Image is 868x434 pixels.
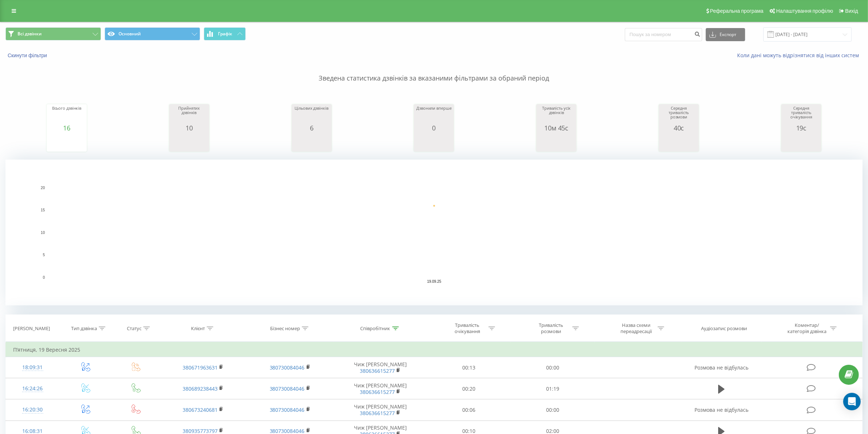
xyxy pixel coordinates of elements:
td: 00:00 [511,399,594,421]
input: Пошук за номером [625,28,702,41]
span: Графік [218,31,232,36]
span: Всі дзвінки [17,31,42,37]
svg: A chart. [661,132,697,153]
div: 0 [416,124,452,132]
button: Графік [204,27,246,40]
div: Прийнятих дзвінків [171,106,207,124]
div: 16:24:26 [13,382,52,396]
span: Налаштування профілю [776,8,833,14]
text: 19.09.25 [427,280,441,284]
text: 15 [41,208,45,212]
a: 380636615277 [360,410,395,417]
div: Бізнес номер [270,325,300,332]
div: Open Intercom Messenger [843,393,861,410]
td: Чиж [PERSON_NAME] [334,378,427,399]
button: Основний [105,27,200,40]
td: 01:19 [511,378,594,399]
div: Коментар/категорія дзвінка [786,322,828,335]
span: Розмова не відбулась [694,406,748,413]
text: 10 [41,231,45,235]
div: Середня тривалість розмови [661,106,697,124]
text: 5 [43,253,45,257]
text: 20 [41,186,45,190]
a: 380730084046 [270,364,305,371]
div: 16:20:30 [13,403,52,417]
a: 380689238443 [183,385,218,392]
td: 00:13 [427,357,511,378]
a: 380636615277 [360,388,395,395]
div: Середня тривалість очікування [783,106,820,124]
div: 18:09:31 [13,360,52,375]
div: 10 [171,124,207,132]
svg: A chart. [5,160,863,305]
text: 0 [43,275,45,279]
div: Аудіозапис розмови [701,325,747,332]
svg: A chart. [538,132,575,153]
span: Розмова не відбулась [694,364,748,371]
div: Назва схеми переадресації [617,322,656,335]
div: Тривалість очікування [448,322,487,335]
a: Коли дані можуть відрізнятися вiд інших систем [737,52,863,59]
svg: A chart. [48,132,85,153]
p: Зведена статистика дзвінків за вказаними фільтрами за обраний період [5,59,863,83]
div: 16 [48,124,85,132]
svg: A chart. [171,132,207,153]
span: Реферальна програма [710,8,764,14]
div: Клієнт [191,325,205,332]
div: 19с [783,124,820,132]
a: 380730084046 [270,385,305,392]
a: 380730084046 [270,406,305,413]
div: Співробітник [361,325,390,332]
td: 00:00 [511,357,594,378]
td: 00:20 [427,378,511,399]
td: 00:06 [427,399,511,421]
svg: A chart. [416,132,452,153]
button: Всі дзвінки [5,27,101,40]
div: Цільових дзвінків [293,106,330,124]
td: Чиж [PERSON_NAME] [334,357,427,378]
div: Тривалість розмови [532,322,571,335]
div: 10м 45с [538,124,575,132]
div: Всього дзвінків [48,106,85,124]
td: Чиж [PERSON_NAME] [334,399,427,421]
td: П’ятниця, 19 Вересня 2025 [6,343,863,357]
a: 380673240681 [183,406,218,413]
div: Тип дзвінка [71,325,97,332]
a: 380671963631 [183,364,218,371]
div: 40с [661,124,697,132]
svg: A chart. [783,132,820,153]
span: Вихід [845,8,858,14]
div: [PERSON_NAME] [13,325,50,332]
button: Скинути фільтри [5,52,51,59]
svg: A chart. [293,132,330,153]
div: Дзвонили вперше [416,106,452,124]
div: Статус [127,325,141,332]
div: Тривалість усіх дзвінків [538,106,575,124]
button: Експорт [706,28,745,41]
div: 6 [293,124,330,132]
a: 380636615277 [360,367,395,374]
